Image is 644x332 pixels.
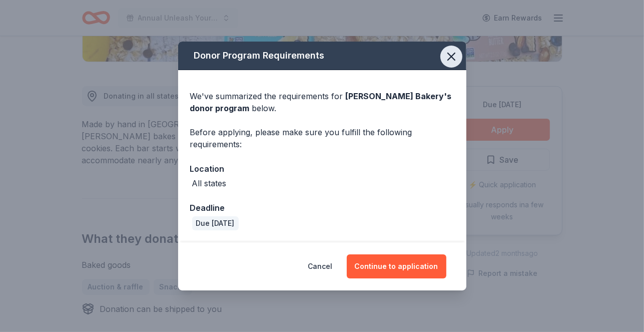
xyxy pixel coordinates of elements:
[192,177,227,189] div: All states
[190,162,454,175] div: Location
[190,126,454,150] div: Before applying, please make sure you fulfill the following requirements:
[308,254,333,278] button: Cancel
[190,90,454,114] div: We've summarized the requirements for below.
[178,42,466,70] div: Donor Program Requirements
[347,254,446,278] button: Continue to application
[190,201,454,214] div: Deadline
[192,216,239,230] div: Due [DATE]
